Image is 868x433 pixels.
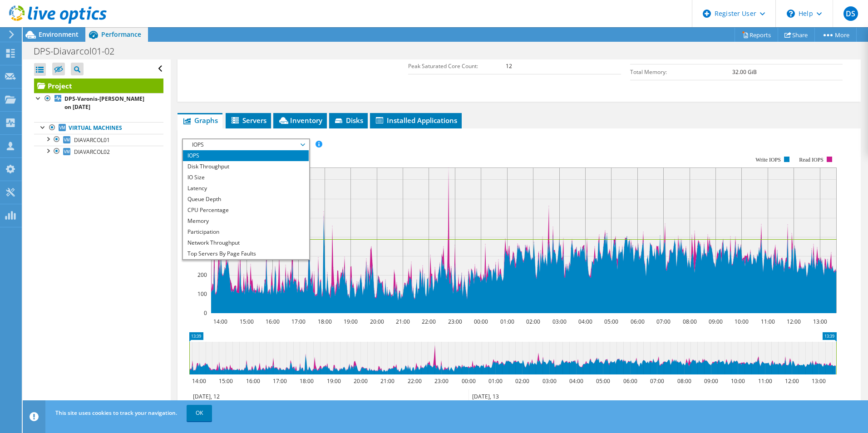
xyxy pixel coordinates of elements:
b: 0 [732,52,735,60]
text: 03:00 [542,377,556,385]
span: Disks [334,116,363,125]
text: 05:00 [596,377,610,385]
li: Network Throughput [183,237,309,248]
svg: \n [787,10,795,18]
text: 04:00 [569,377,583,385]
text: 07:00 [650,377,664,385]
text: 17:00 [291,318,305,325]
text: 03:00 [552,318,566,325]
span: Environment [39,30,79,39]
text: 21:00 [395,318,409,325]
text: 05:00 [604,318,618,325]
text: 08:00 [682,318,696,325]
text: 12:00 [784,377,799,385]
h1: DPS-Diavarcol01-02 [30,46,128,56]
li: Disk Throughput [183,161,309,172]
b: DPS-Varonis-[PERSON_NAME] on [DATE] [64,95,144,111]
text: 11:00 [758,377,772,385]
a: OK [187,405,212,421]
a: Share [778,28,815,42]
a: DPS-Varonis-[PERSON_NAME] on [DATE] [34,93,163,113]
text: 09:00 [704,377,718,385]
span: DS [843,6,858,21]
text: 21:00 [380,377,394,385]
text: 01:00 [488,377,502,385]
text: 22:00 [407,377,421,385]
text: 01:00 [500,318,514,325]
text: 16:00 [246,377,260,385]
text: 20:00 [353,377,367,385]
text: 10:00 [734,318,748,325]
td: Total Memory: [630,64,733,80]
li: CPU Percentage [183,205,309,216]
text: 18:00 [317,318,331,325]
a: More [814,28,857,42]
text: 06:00 [623,377,637,385]
span: DIAVARCOL01 [74,136,110,144]
text: 13:00 [811,377,825,385]
text: 11:00 [760,318,774,325]
text: 02:00 [526,318,540,325]
text: 06:00 [630,318,644,325]
td: Peak Saturated Core Count: [408,58,506,74]
text: 10:00 [730,377,745,385]
text: 23:00 [434,377,448,385]
text: 19:00 [326,377,340,385]
text: 08:00 [677,377,691,385]
text: 14:00 [213,318,227,325]
li: Queue Depth [183,194,309,205]
text: 13:00 [813,318,827,325]
text: 22:00 [421,318,435,325]
span: Graphs [182,116,218,125]
text: 17:00 [272,377,286,385]
a: Virtual Machines [34,122,163,134]
text: 00:00 [461,377,475,385]
b: 32.00 GiB [732,68,757,76]
text: Read IOPS [799,157,824,163]
text: 16:00 [265,318,279,325]
text: 07:00 [656,318,670,325]
a: Reports [735,28,778,42]
text: 14:00 [192,377,206,385]
li: Top Servers By Page Faults [183,248,309,259]
li: Latency [183,183,309,194]
a: DIAVARCOL01 [34,134,163,146]
text: 23:00 [448,318,462,325]
text: 02:00 [515,377,529,385]
li: Memory [183,216,309,226]
span: This site uses cookies to track your navigation. [55,409,177,417]
span: Inventory [278,116,322,125]
text: 20:00 [370,318,384,325]
text: 04:00 [578,318,592,325]
a: DIAVARCOL02 [34,146,163,157]
li: IO Size [183,172,309,183]
li: IOPS [183,150,309,161]
span: IOPS [187,139,304,150]
span: Servers [230,116,266,125]
span: Performance [101,30,141,39]
text: 19:00 [343,318,357,325]
li: Participation [183,226,309,237]
text: 15:00 [239,318,253,325]
text: 15:00 [218,377,232,385]
text: 00:00 [473,318,488,325]
b: 12 [506,62,512,70]
text: 12:00 [786,318,800,325]
span: DIAVARCOL02 [74,148,110,156]
text: 09:00 [708,318,722,325]
text: 200 [197,271,207,279]
text: 100 [197,290,207,298]
text: 18:00 [299,377,313,385]
a: Project [34,79,163,93]
span: Installed Applications [375,116,457,125]
text: 0 [204,309,207,317]
text: Write IOPS [755,157,781,163]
